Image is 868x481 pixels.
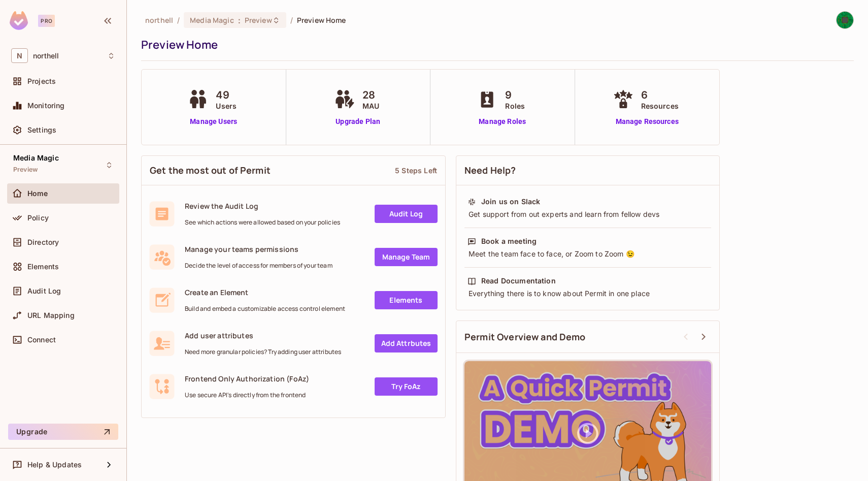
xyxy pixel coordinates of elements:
[27,263,59,271] span: Elements
[395,166,437,175] div: 5 Steps Left
[38,15,55,27] div: Pro
[27,336,56,344] span: Connect
[464,331,586,343] span: Permit Overview and Demo
[185,218,340,227] span: See which actions were allowed based on your policies
[185,348,341,356] span: Need more granular policies? Try adding user attributes
[375,334,438,352] a: Add Attrbutes
[481,197,540,207] div: Join us on Slack
[8,424,118,440] button: Upgrade
[13,166,38,174] span: Preview
[185,201,340,211] span: Review the Audit Log
[362,101,379,111] span: MAU
[177,15,180,25] li: /
[185,287,345,297] span: Create an Element
[27,287,61,295] span: Audit Log
[13,154,59,162] span: Media Magic
[481,276,556,286] div: Read Documentation
[27,77,56,85] span: Projects
[190,15,233,25] span: Media Magic
[27,311,75,319] span: URL Mapping
[464,164,516,177] span: Need Help?
[216,101,237,111] span: Users
[238,16,241,24] span: :
[468,288,708,299] div: Everything there is to know about Permit in one place
[27,189,48,198] span: Home
[27,214,49,222] span: Policy
[185,116,242,127] a: Manage Users
[150,164,271,177] span: Get the most out of Permit
[10,11,28,30] img: SReyMgAAAABJRU5ErkJggg==
[185,262,332,270] span: Decide the level of access for members of your team
[297,15,346,25] span: Preview Home
[475,116,530,127] a: Manage Roles
[185,391,309,399] span: Use secure API's directly from the frontend
[362,87,379,103] span: 28
[290,15,293,25] li: /
[216,87,237,103] span: 49
[33,52,59,60] span: Workspace: northell
[332,116,384,127] a: Upgrade Plan
[27,461,82,469] span: Help & Updates
[505,101,525,111] span: Roles
[837,12,853,28] img: Harsh Dhakan
[375,291,438,309] a: Elements
[27,238,59,246] span: Directory
[245,15,272,25] span: Preview
[145,15,173,25] span: the active workspace
[641,101,679,111] span: Resources
[185,244,332,254] span: Manage your teams permissions
[27,102,65,110] span: Monitoring
[375,205,438,223] a: Audit Log
[468,209,708,219] div: Get support from out experts and learn from fellow devs
[185,305,345,313] span: Build and embed a customizable access control element
[375,377,438,396] a: Try FoAz
[611,116,684,127] a: Manage Resources
[141,37,849,52] div: Preview Home
[27,126,56,134] span: Settings
[481,236,537,246] div: Book a meeting
[185,374,309,383] span: Frontend Only Authorization (FoAz)
[505,87,525,103] span: 9
[185,331,341,340] span: Add user attributes
[641,87,679,103] span: 6
[375,248,438,266] a: Manage Team
[11,48,28,63] span: N
[468,249,708,259] div: Meet the team face to face, or Zoom to Zoom 😉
